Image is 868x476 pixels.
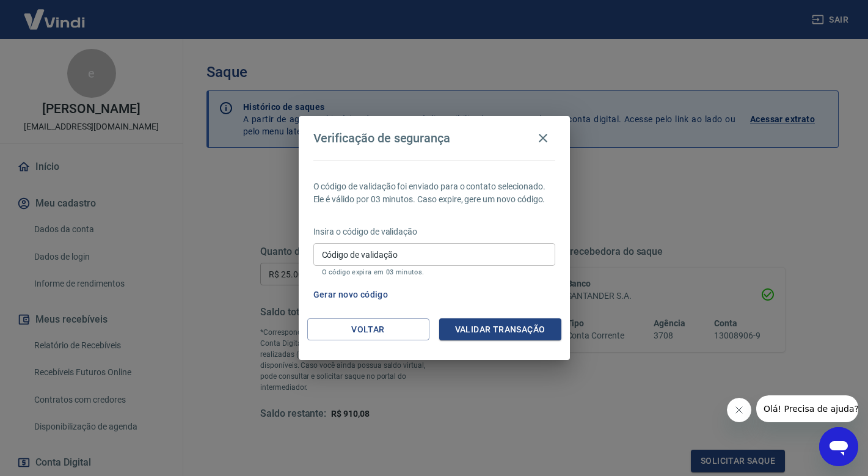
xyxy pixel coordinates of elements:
iframe: Button to launch messaging window [819,427,858,466]
button: Validar transação [439,318,561,341]
p: O código de validação foi enviado para o contato selecionado. Ele é válido por 03 minutos. Caso e... [313,180,555,206]
span: Olá! Precisa de ajuda? [7,9,103,18]
button: Voltar [307,318,429,341]
iframe: Message from company [756,395,858,422]
button: Gerar novo código [308,284,393,306]
p: Insira o código de validação [313,225,555,238]
p: O código expira em 03 minutos. [322,268,547,276]
h4: Verificação de segurança [313,131,451,145]
iframe: Close message [727,398,751,422]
